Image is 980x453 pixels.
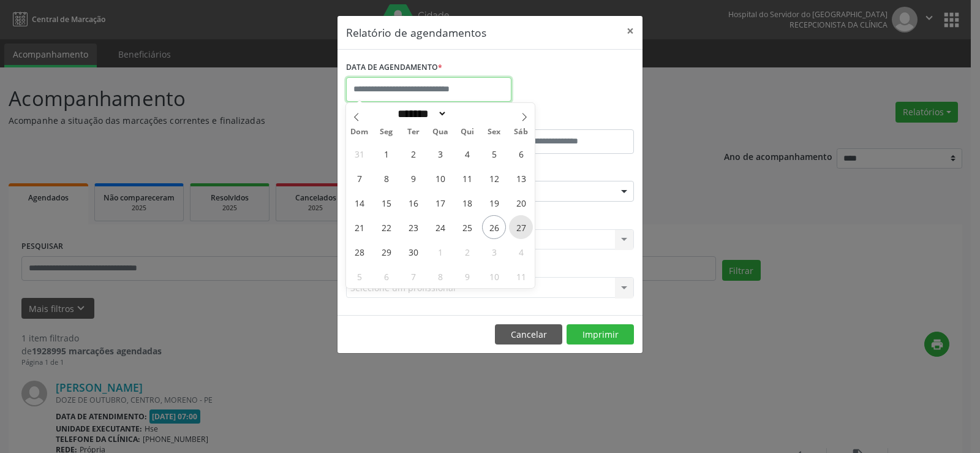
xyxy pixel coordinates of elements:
span: Sáb [508,128,535,136]
input: Year [447,107,488,120]
button: Cancelar [495,324,562,345]
span: Setembro 8, 2025 [374,166,398,190]
span: Sex [481,128,508,136]
span: Setembro 11, 2025 [455,166,479,190]
span: Dom [346,128,373,136]
span: Setembro 21, 2025 [347,215,371,239]
span: Setembro 29, 2025 [374,240,398,264]
span: Setembro 22, 2025 [374,215,398,239]
span: Setembro 20, 2025 [509,191,533,215]
span: Setembro 24, 2025 [428,215,452,239]
span: Setembro 15, 2025 [374,191,398,215]
span: Outubro 6, 2025 [374,264,398,288]
span: Setembro 1, 2025 [374,142,398,166]
span: Outubro 1, 2025 [428,240,452,264]
span: Outubro 2, 2025 [455,240,479,264]
span: Outubro 5, 2025 [347,264,371,288]
span: Agosto 31, 2025 [347,142,371,166]
span: Setembro 10, 2025 [428,166,452,190]
span: Setembro 4, 2025 [455,142,479,166]
span: Setembro 13, 2025 [509,166,533,190]
span: Qua [427,128,454,136]
label: ATÉ [493,110,634,129]
span: Setembro 7, 2025 [347,166,371,190]
span: Setembro 6, 2025 [509,142,533,166]
span: Outubro 11, 2025 [509,264,533,288]
span: Outubro 8, 2025 [428,264,452,288]
span: Setembro 17, 2025 [428,191,452,215]
span: Setembro 5, 2025 [482,142,506,166]
span: Setembro 3, 2025 [428,142,452,166]
button: Close [618,16,643,46]
span: Setembro 18, 2025 [455,191,479,215]
label: DATA DE AGENDAMENTO [346,58,442,77]
span: Setembro 2, 2025 [401,142,425,166]
span: Setembro 9, 2025 [401,166,425,190]
span: Outubro 10, 2025 [482,264,506,288]
span: Setembro 30, 2025 [401,240,425,264]
span: Qui [454,128,481,136]
span: Outubro 4, 2025 [509,240,533,264]
span: Ter [400,128,427,136]
span: Outubro 9, 2025 [455,264,479,288]
h5: Relatório de agendamentos [346,25,486,40]
button: Imprimir [567,324,634,345]
span: Setembro 28, 2025 [347,240,371,264]
span: Setembro 14, 2025 [347,191,371,215]
span: Setembro 26, 2025 [482,215,506,239]
span: Setembro 12, 2025 [482,166,506,190]
span: Setembro 19, 2025 [482,191,506,215]
select: Month [393,107,447,120]
span: Setembro 16, 2025 [401,191,425,215]
span: Seg [373,128,400,136]
span: Setembro 27, 2025 [509,215,533,239]
span: Setembro 25, 2025 [455,215,479,239]
span: Setembro 23, 2025 [401,215,425,239]
span: Outubro 7, 2025 [401,264,425,288]
span: Outubro 3, 2025 [482,240,506,264]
